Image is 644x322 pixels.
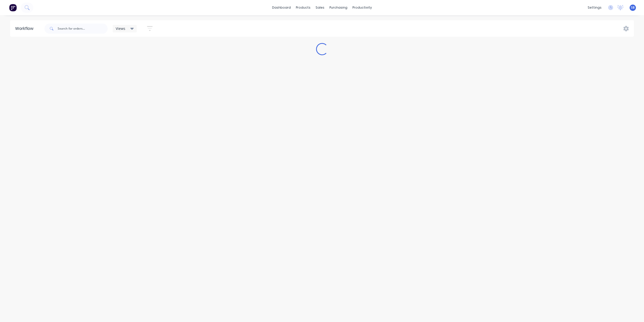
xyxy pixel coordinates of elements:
[15,26,36,32] div: Workflow
[631,5,635,10] span: SB
[58,24,108,34] input: Search for orders...
[585,4,604,11] div: settings
[313,4,327,11] div: sales
[9,4,17,11] img: Factory
[270,4,293,11] a: dashboard
[327,4,350,11] div: purchasing
[293,4,313,11] div: products
[116,26,125,31] span: Views
[350,4,374,11] div: productivity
